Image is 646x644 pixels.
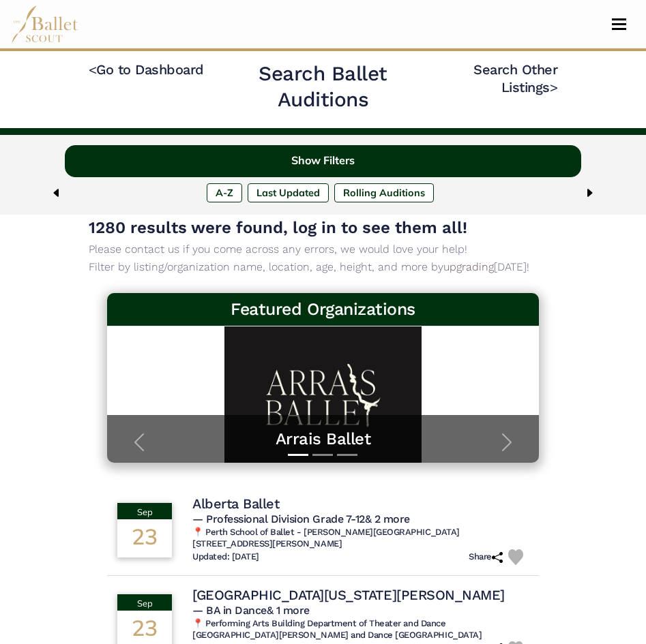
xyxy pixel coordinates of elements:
p: Please contact us if you come across any errors, we would love your help! [89,241,558,258]
h2: Search Ballet Auditions [224,61,422,113]
div: Sep [117,594,172,611]
h4: [GEOGRAPHIC_DATA][US_STATE][PERSON_NAME] [192,586,505,604]
span: — BA in Dance [192,604,310,617]
div: Sep [117,503,172,519]
a: & 1 more [267,604,310,617]
button: Slide 3 [337,447,357,463]
code: > [550,78,558,95]
code: < [89,61,97,78]
p: Filter by listing/organization name, location, age, height, and more by [DATE]! [89,258,558,276]
a: & 2 more [365,512,410,525]
label: A-Z [207,183,242,202]
a: <Go to Dashboard [89,61,204,78]
button: Slide 1 [288,447,308,463]
h3: Featured Organizations [118,298,528,320]
a: upgrading [443,260,494,273]
label: Rolling Auditions [334,183,434,202]
h4: Alberta Ballet [192,495,279,512]
span: 1280 results were found, log in to see them all! [89,218,467,237]
span: — Professional Division Grade 7-12 [192,512,410,525]
h6: Updated: [DATE] [192,551,259,563]
h6: Share [469,551,503,563]
button: Show Filters [65,145,582,177]
button: Slide 2 [312,447,333,463]
div: 23 [117,519,172,557]
h6: 📍 Performing Arts Building Department of Theater and Dance [GEOGRAPHIC_DATA][PERSON_NAME] and Dan... [192,618,529,641]
a: Arrais Ballet [121,429,525,450]
a: Search Other Listings> [473,61,557,95]
h6: 📍 Perth School of Ballet - [PERSON_NAME][GEOGRAPHIC_DATA] [STREET_ADDRESS][PERSON_NAME] [192,527,529,550]
button: Toggle navigation [603,18,635,31]
label: Last Updated [248,183,329,202]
